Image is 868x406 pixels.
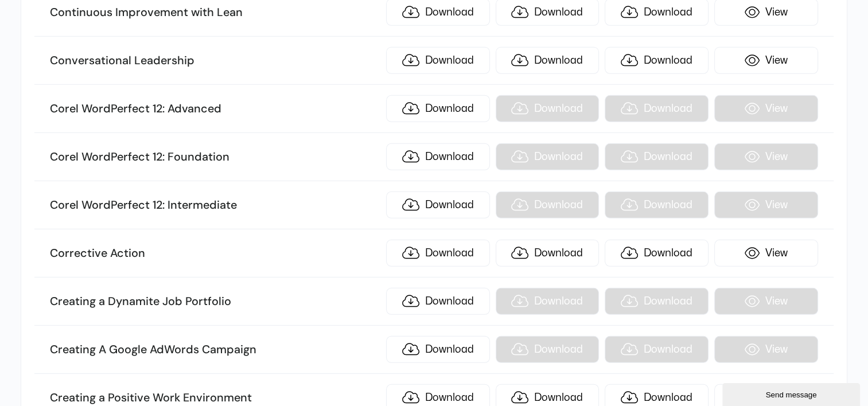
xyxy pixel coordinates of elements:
[50,391,380,405] h3: Creating a Positive Work Environment
[50,294,380,309] h3: Creating a Dynamite Job Portfolio
[50,198,380,213] h3: Corel WordPerfect 12: Intermediate
[386,47,490,74] a: Download
[386,95,490,122] a: Download
[386,288,490,315] a: Download
[386,143,490,170] a: Download
[605,47,709,74] a: Download
[496,240,600,267] a: Download
[722,381,862,406] iframe: chat widget
[50,101,380,116] h3: Corel WordPerfect 12: Advanced
[714,240,818,267] a: View
[50,53,380,68] h3: Conversational Leadership
[50,342,380,357] h3: Creating A Google AdWords Campaign
[50,246,380,261] h3: Corrective Action
[386,192,490,218] a: Download
[605,240,709,267] a: Download
[386,336,490,363] a: Download
[714,47,818,74] a: View
[50,150,380,165] h3: Corel WordPerfect 12: Foundation
[386,240,490,267] a: Download
[496,47,600,74] a: Download
[50,5,380,20] h3: Continuous Improvement with Lean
